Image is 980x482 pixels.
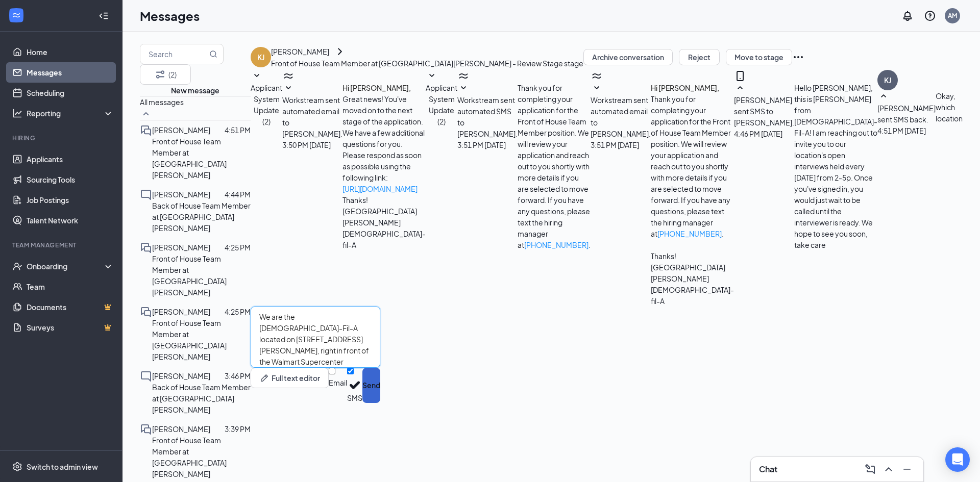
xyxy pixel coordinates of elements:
[27,297,114,317] a: DocumentsCrown
[152,136,251,181] p: Front of House Team Member at [GEOGRAPHIC_DATA][PERSON_NAME]
[171,85,219,96] button: New message
[864,463,876,475] svg: ComposeMessage
[12,261,22,271] svg: UserCheck
[27,62,114,83] a: Messages
[936,91,963,123] span: Okay, which location
[426,70,457,127] button: SmallChevronDownApplicant System Update (2)
[11,10,21,20] svg: WorkstreamLogo
[225,306,251,317] p: 4:25 PM
[27,210,114,231] a: Talent Network
[27,276,114,297] a: Team
[140,108,152,120] svg: SmallChevronUp
[734,82,746,94] svg: SmallChevronUp
[12,462,22,472] svg: Settings
[342,82,426,93] h4: Hi [PERSON_NAME],
[329,368,335,374] input: Email
[154,68,166,81] svg: Filter
[342,127,426,183] p: We have a few additional questions for you. Please respond as soon as possible using the followin...
[140,124,152,137] svg: DoubleChat
[282,70,295,82] svg: WorkstreamLogo
[524,240,589,249] a: [PHONE_NUMBER]
[140,423,152,436] svg: DoubleChat
[334,45,346,58] svg: ChevronRight
[152,190,210,199] span: [PERSON_NAME]
[251,307,380,368] textarea: We are the [DEMOGRAPHIC_DATA]-Fil-A located on [STREET_ADDRESS][PERSON_NAME], right in front of t...
[734,95,794,127] span: [PERSON_NAME] sent SMS to [PERSON_NAME].
[140,242,152,254] svg: DoubleChat
[27,149,114,169] a: Applicants
[140,306,152,318] svg: DoubleChat
[877,90,890,103] svg: SmallChevronUp
[877,125,926,136] span: [DATE] 4:51 PM
[591,95,651,138] span: Workstream sent automated email to [PERSON_NAME].
[899,461,915,477] button: Minimize
[282,82,295,94] svg: SmallChevronDown
[948,11,957,20] div: AM
[251,70,263,82] svg: SmallChevronDown
[251,70,282,127] button: SmallChevronDownApplicant System Update (2)
[152,317,251,362] p: Front of House Team Member at [GEOGRAPHIC_DATA][PERSON_NAME]
[152,435,251,479] p: Front of House Team Member at [GEOGRAPHIC_DATA][PERSON_NAME]
[426,70,438,82] svg: SmallChevronDown
[152,243,210,252] span: [PERSON_NAME]
[945,447,970,472] div: Open Intercom Messenger
[457,82,470,94] svg: SmallChevronDown
[225,370,251,382] p: 3:46 PM
[877,104,936,124] span: [PERSON_NAME] sent SMS back.
[282,139,331,150] span: [DATE] 3:50 PM
[27,108,114,118] div: Reporting
[225,242,251,253] p: 4:25 PM
[152,253,251,298] p: Front of House Team Member at [GEOGRAPHIC_DATA][PERSON_NAME]
[924,10,936,22] svg: QuestionInfo
[225,189,251,200] p: 4:44 PM
[12,134,112,142] div: Hiring
[140,97,184,107] span: All messages
[140,44,207,64] input: Search
[152,371,210,380] span: [PERSON_NAME]
[457,139,506,150] span: [DATE] 3:51 PM
[518,83,591,249] span: Thank you for completing your application for the Front of House Team Member position. We will re...
[282,95,342,138] span: Workstream sent automated email to [PERSON_NAME].
[342,93,426,127] p: Great news! You've moved on to the next stage of the application.
[457,95,518,138] span: Workstream sent automated SMS to [PERSON_NAME].
[426,83,457,126] span: Applicant System Update (2)
[657,229,722,238] a: [PHONE_NUMBER]
[591,82,603,94] svg: SmallChevronDown
[347,393,362,403] div: SMS
[583,49,673,65] button: Archive conversation
[651,82,734,93] h4: Hi [PERSON_NAME],
[651,262,734,307] p: [GEOGRAPHIC_DATA][PERSON_NAME] [DEMOGRAPHIC_DATA]-fil-A
[152,125,210,135] span: [PERSON_NAME]
[251,83,282,126] span: Applicant System Update (2)
[726,49,792,65] button: Move to stage
[792,51,804,63] svg: Ellipses
[225,423,251,435] p: 3:39 PM
[271,58,583,69] p: Front of House Team Member at [GEOGRAPHIC_DATA][PERSON_NAME] - Review Stage stage
[362,368,380,403] button: Send
[342,194,426,206] p: Thanks!
[140,64,191,85] button: Filter (2)
[734,128,782,139] span: [DATE] 4:46 PM
[99,11,109,21] svg: Collapse
[679,49,720,65] button: Reject
[257,52,264,62] div: KJ
[880,461,897,477] button: ChevronUp
[140,7,200,24] h1: Messages
[27,462,98,472] div: Switch to admin view
[12,241,112,249] div: Team Management
[759,464,777,475] h3: Chat
[883,463,895,475] svg: ChevronUp
[347,368,354,374] input: SMS
[27,190,114,210] a: Job Postings
[884,75,891,85] div: KJ
[651,250,734,262] p: Thanks!
[862,461,878,477] button: ComposeMessage
[152,307,210,316] span: [PERSON_NAME]
[27,83,114,103] a: Scheduling
[209,50,217,58] svg: MagnifyingGlass
[591,139,639,150] span: [DATE] 3:51 PM
[794,83,877,249] span: Hello [PERSON_NAME], this is [PERSON_NAME] from [DEMOGRAPHIC_DATA]-Fil-A! I am reaching out to in...
[152,424,210,434] span: [PERSON_NAME]
[251,368,329,388] button: Full text editorPen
